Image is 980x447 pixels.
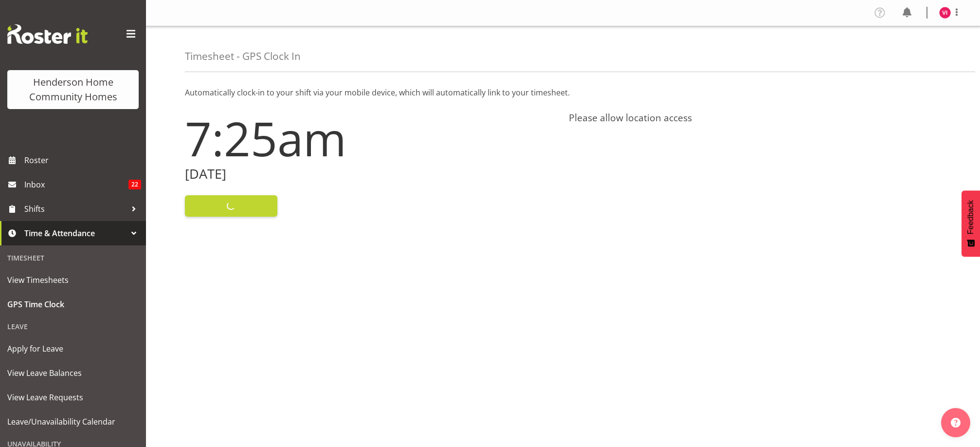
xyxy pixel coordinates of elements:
span: Apply for Leave [7,341,139,356]
span: GPS Time Clock [7,297,139,312]
h2: [DATE] [185,167,557,182]
span: Shifts [24,202,127,216]
span: View Leave Balances [7,366,139,380]
a: Apply for Leave [2,336,144,361]
img: vence-ibo8543.jpg [939,7,951,19]
img: Rosterit website logo [7,24,88,44]
p: Automatically clock-in to your shift via your mobile device, which will automatically link to you... [185,87,941,98]
span: Time & Attendance [24,226,127,241]
div: Leave [2,317,144,336]
h4: Timesheet - GPS Clock In [185,51,301,62]
a: View Leave Requests [2,385,144,410]
div: Henderson Home Community Homes [17,75,129,104]
h4: Please allow location access [569,112,941,124]
a: View Timesheets [2,268,144,292]
a: Leave/Unavailability Calendar [2,410,144,434]
span: Roster [24,153,141,168]
span: Inbox [24,177,128,192]
span: View Timesheets [7,273,139,287]
span: Feedback [966,200,975,234]
button: Feedback - Show survey [962,190,980,257]
span: 22 [128,180,141,189]
a: GPS Time Clock [2,292,144,317]
div: Timesheet [2,248,144,268]
h1: 7:25am [185,112,557,165]
img: help-xxl-2.png [951,418,961,428]
a: View Leave Balances [2,361,144,385]
span: Leave/Unavailability Calendar [7,414,139,429]
span: View Leave Requests [7,390,139,405]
